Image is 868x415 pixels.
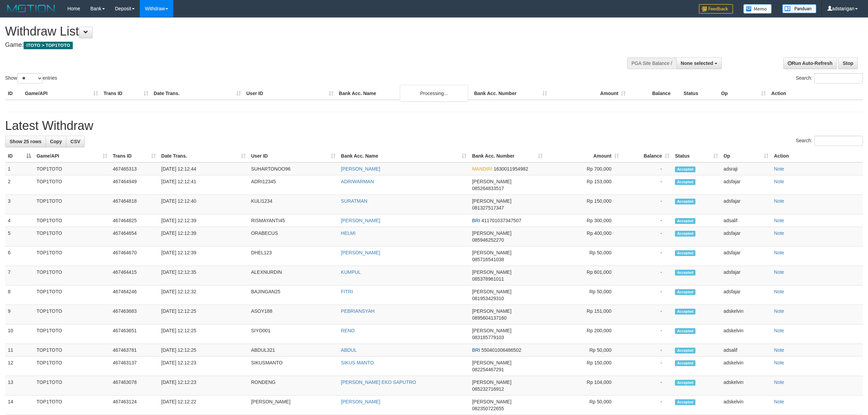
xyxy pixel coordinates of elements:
td: 467465313 [110,162,159,175]
td: TOP1TOTO [34,285,110,305]
td: - [622,175,672,195]
td: 7 [5,266,34,285]
td: TOP1TOTO [34,266,110,285]
td: Rp 50,000 [545,246,622,266]
span: Copy 085946252270 to clipboard [472,237,504,243]
td: 467464415 [110,266,159,285]
th: Balance: activate to sort column ascending [622,150,672,162]
td: Rp 200,000 [545,324,622,344]
th: Action [769,87,863,100]
td: Rp 601,000 [545,266,622,285]
td: adsfajar [721,227,771,246]
a: CSV [66,136,85,147]
span: BRI [472,347,480,353]
td: KULI1234 [248,195,338,214]
a: SIKUS MANTO [341,360,374,365]
td: Rp 50,000 [545,396,622,415]
td: 1 [5,162,34,175]
td: adsfajar [721,175,771,195]
span: Accepted [675,166,695,172]
span: Accepted [675,199,695,204]
td: TOP1TOTO [34,376,110,396]
td: TOP1TOTO [34,396,110,415]
td: - [622,305,672,324]
span: Accepted [675,360,695,366]
th: ID [5,87,22,100]
td: [DATE] 12:12:39 [159,246,248,266]
span: Accepted [675,250,695,256]
h1: Withdraw List [5,25,572,38]
td: Rp 151,000 [545,305,622,324]
a: Copy [45,136,66,147]
td: Rp 153,000 [545,175,622,195]
th: ID: activate to sort column descending [5,150,34,162]
td: - [622,227,672,246]
td: TOP1TOTO [34,195,110,214]
td: Rp 700,000 [545,162,622,175]
span: [PERSON_NAME] [472,399,511,404]
span: ITOTO > TOP1TOTO [24,42,73,49]
td: 467463078 [110,376,159,396]
span: Copy 081953429310 to clipboard [472,296,504,301]
span: Accepted [675,380,695,386]
td: TOP1TOTO [34,305,110,324]
span: Accepted [675,399,695,405]
td: 467463651 [110,324,159,344]
td: - [622,266,672,285]
td: Rp 50,000 [545,285,622,305]
td: TOP1TOTO [34,227,110,246]
td: - [622,285,672,305]
th: Bank Acc. Number: activate to sort column ascending [469,150,545,162]
td: 11 [5,344,34,357]
a: Note [774,250,784,255]
td: ALEXNURDIN [248,266,338,285]
span: Accepted [675,348,695,353]
td: 9 [5,305,34,324]
td: RONDENG [248,376,338,396]
th: Op [718,87,769,100]
span: [PERSON_NAME] [472,230,511,236]
th: User ID [244,87,336,100]
th: Date Trans.: activate to sort column ascending [159,150,248,162]
th: Date Trans. [151,87,244,100]
td: - [622,357,672,376]
td: 10 [5,324,34,344]
a: Note [774,360,784,365]
span: Copy 082350722655 to clipboard [472,406,504,411]
span: [PERSON_NAME] [472,179,511,184]
span: [PERSON_NAME] [472,269,511,275]
td: [DATE] 12:12:23 [159,376,248,396]
td: TOP1TOTO [34,324,110,344]
span: Accepted [675,231,695,237]
td: [DATE] 12:12:40 [159,195,248,214]
td: [DATE] 12:12:32 [159,285,248,305]
span: Show 25 rows [10,139,41,144]
th: Balance [628,87,681,100]
label: Search: [796,73,863,83]
a: [PERSON_NAME] [341,399,380,404]
td: Rp 150,000 [545,195,622,214]
td: adskelvin [721,357,771,376]
td: BAJINGAN25 [248,285,338,305]
td: - [622,396,672,415]
input: Search: [814,136,863,146]
td: adsfajar [721,266,771,285]
td: 467463781 [110,344,159,357]
span: Accepted [675,289,695,295]
td: [DATE] 12:12:22 [159,396,248,415]
a: Note [774,269,784,275]
span: BRI [472,218,480,223]
a: KUMPUL [341,269,361,275]
th: Trans ID [101,87,151,100]
td: Rp 50,000 [545,344,622,357]
a: Note [774,166,784,172]
td: 467464670 [110,246,159,266]
a: Note [774,230,784,236]
td: 14 [5,396,34,415]
td: adsfajar [721,195,771,214]
a: Note [774,179,784,184]
span: Copy [50,139,62,144]
span: [PERSON_NAME] [472,198,511,204]
a: Note [774,347,784,353]
th: Action [771,150,863,162]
